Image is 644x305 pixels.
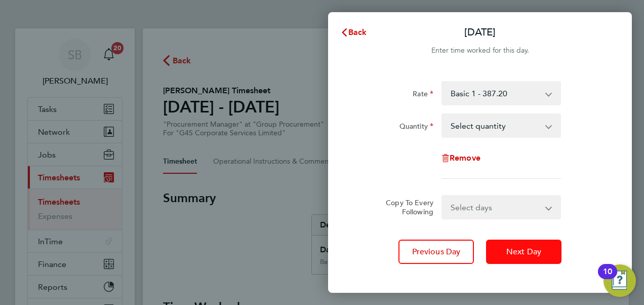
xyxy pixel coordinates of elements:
[328,45,632,57] div: Enter time worked for this day.
[486,240,561,264] button: Next Day
[413,89,433,101] label: Rate
[330,22,377,43] button: Back
[603,264,636,297] button: Open Resource Center, 10 new notifications
[603,272,612,285] div: 10
[506,247,541,257] span: Next Day
[464,25,496,40] p: [DATE]
[378,198,433,216] label: Copy To Every Following
[450,153,480,163] span: Remove
[348,27,367,37] span: Back
[398,240,474,264] button: Previous Day
[399,122,433,134] label: Quantity
[412,247,461,257] span: Previous Day
[441,154,480,162] button: Remove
